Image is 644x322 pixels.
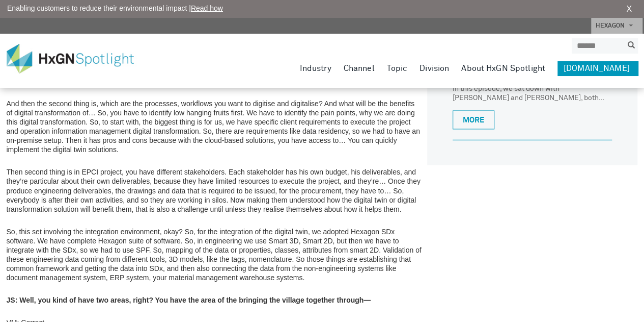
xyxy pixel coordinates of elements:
a: About HxGN Spotlight [461,61,545,76]
img: HxGN Spotlight [7,44,149,73]
a: HEXAGON [591,18,642,34]
a: Topic [386,61,407,76]
span: Enabling customers to reduce their environmental impact | [7,3,223,14]
a: Channel [344,61,375,76]
a: Read how [191,4,223,12]
a: More [453,110,494,129]
a: Industry [300,61,331,76]
div: In this episode, we sat down with [PERSON_NAME] and [PERSON_NAME], both from Hexagon's Asset Life... [453,84,612,103]
p: Then second thing is in EPCI project, you have different stakeholders. Each stakeholder has his o... [7,167,423,213]
p: And then the second thing is, which are the processes, workflows you want to digitise and digital... [7,99,423,154]
a: Division [419,61,449,76]
strong: JS: Well, you kind of have two areas, right? You have the area of the bringing the village togeth... [7,295,371,304]
p: So, this set involving the integration environment, okay? So, for the integration of the digital ... [7,227,423,282]
a: [DOMAIN_NAME] [557,61,638,76]
a: X [626,3,632,15]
